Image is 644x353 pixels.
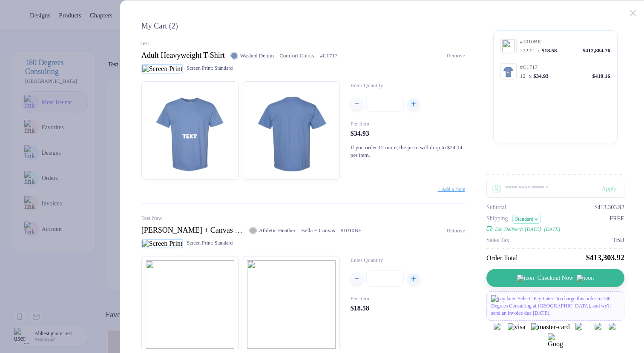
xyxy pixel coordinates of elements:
[447,52,465,59] button: Remove
[517,275,534,282] img: icon
[494,323,502,331] img: express
[583,47,610,54] div: $412,884.76
[247,260,336,349] img: image_error.svg
[341,227,362,234] span: # 1010BE
[586,253,624,262] div: $413,303.92
[141,226,244,235] div: [PERSON_NAME] + Canvas [DEMOGRAPHIC_DATA]' Micro Ribbed Baby Tee
[592,73,610,80] div: $419.16
[577,275,594,282] img: icon
[351,144,463,158] span: If you order 12 more, the price will drop to $24.14 per item.
[447,227,465,233] span: Remove
[187,240,213,246] span: Screen Print :
[240,52,274,59] span: Washed Denim
[520,47,534,54] span: 22222
[520,73,526,79] span: 12
[351,82,383,88] span: Enter Quantity
[486,269,624,287] button: iconCheckout Nowicon
[486,254,518,262] span: Order Total
[520,64,538,70] span: # C1717
[537,47,540,54] span: x
[595,204,624,211] div: $413,303.92
[351,295,369,302] span: Per Item
[609,215,624,233] span: FREE
[589,180,624,198] button: Apply
[447,227,465,234] button: Remove
[438,186,465,193] button: + Add a Note
[495,226,560,233] span: Est. Delivery: [DATE]–[DATE]
[141,51,225,60] div: Adult Heavyweight T-Shirt
[279,52,314,59] span: Comfort Colors
[609,323,617,331] img: Venmo
[612,237,624,244] span: TBD
[215,240,233,246] span: Standard
[575,323,589,331] img: cheque
[141,239,184,248] img: Screen Print
[531,323,570,331] img: master-card
[351,130,369,137] span: $34.93
[351,257,383,263] span: Enter Quantity
[512,215,541,224] button: Standard
[320,52,337,59] span: # C1717
[351,305,369,312] span: $18.58
[538,275,573,282] span: Checkout Now
[141,64,184,74] img: Screen Print
[486,215,508,224] span: Shipping
[146,85,234,174] img: ae1439cd-cbf2-4eae-b2da-a03fec82a5fe_nt_front_1756750864234.jpg
[486,204,506,211] span: Subtotal
[508,323,526,331] img: visa
[141,215,465,222] div: Test New
[529,73,532,79] span: x
[447,52,465,59] span: Remove
[141,40,465,47] div: test
[187,65,213,71] span: Screen Print :
[247,85,336,174] img: ae1439cd-cbf2-4eae-b2da-a03fec82a5fe_nt_back_1756750864237.jpg
[146,260,234,349] img: image_error.svg
[533,73,549,79] span: $34.93
[520,38,541,45] span: # 1010BE
[259,227,296,234] span: Athletic Heather
[215,65,233,71] span: Standard
[602,185,624,192] div: Apply
[548,333,563,348] img: Google Pay
[301,227,335,234] span: Bella + Canvas
[438,186,465,192] span: + Add a Note
[141,22,465,31] div: My Cart ( 2 )
[351,120,369,127] span: Per Item
[491,295,516,302] img: pay later
[486,291,624,321] div: Select "Pay Later" to charge this order to 180 Degrees Consulting at [GEOGRAPHIC_DATA], and we'll...
[502,65,515,78] img: ae1439cd-cbf2-4eae-b2da-a03fec82a5fe_nt_front_1756750864234.jpg
[542,47,557,54] span: $18.58
[595,323,603,331] img: Paypal
[486,237,509,244] span: Sales Tax
[502,40,515,52] img: image_error.svg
